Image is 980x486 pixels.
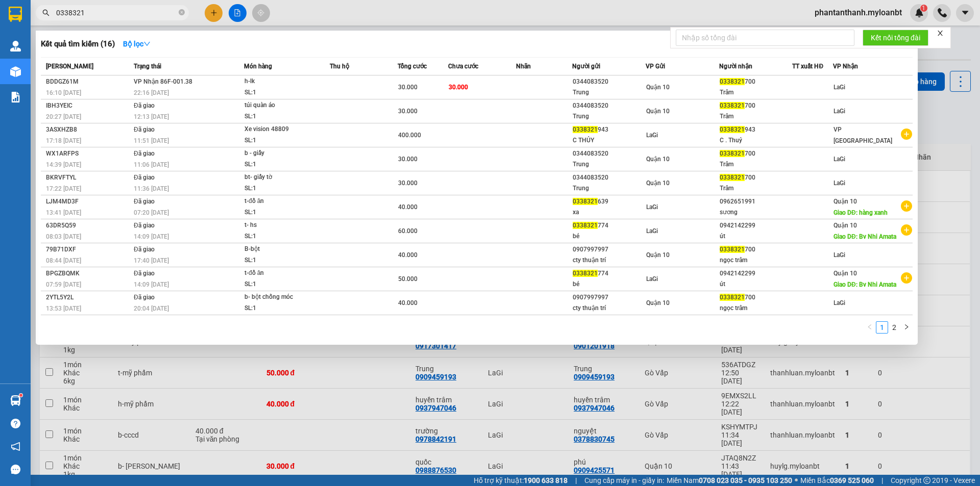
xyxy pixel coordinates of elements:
span: notification [11,442,20,451]
span: VP Gửi [646,63,665,70]
div: 943 [573,124,645,135]
div: 700 [720,292,792,303]
span: Quận 10 [646,84,670,91]
div: BPGZBQMK [46,268,131,279]
span: Đã giao [134,198,155,205]
li: 2 [888,321,900,334]
span: 12:13 [DATE] [134,113,169,120]
span: LaGi [646,227,658,235]
div: SL: 1 [244,87,321,98]
span: 400.000 [398,132,421,139]
div: BDDGZ61M [46,76,131,87]
button: Kết nối tổng đài [863,30,928,46]
div: bé [573,231,645,242]
span: left [867,324,873,330]
span: right [903,324,910,330]
div: SL: 1 [244,111,321,122]
div: 0344083520 [573,148,645,159]
span: 11:36 [DATE] [134,185,169,192]
img: warehouse-icon [10,66,21,77]
span: close-circle [179,9,185,15]
span: 20:04 [DATE] [134,305,169,312]
div: 0962651991 [720,196,792,207]
span: search [42,9,50,16]
span: Quận 10 [834,270,857,277]
span: 0338321 [720,102,745,109]
span: close [937,30,944,37]
div: ngọc trâm [720,255,792,266]
span: 11:51 [DATE] [134,137,169,144]
div: b- bột chống móc [244,292,321,303]
div: 0942142299 [720,268,792,279]
div: Xe vision 48809 [244,124,321,135]
span: 0338321 [573,222,598,229]
span: Quận 10 [646,180,670,187]
span: Giao DĐ: hàng xanh [834,209,888,216]
span: 50.000 [398,275,418,283]
span: Quận 10 [646,108,670,115]
span: Đã giao [134,102,155,109]
span: 07:59 [DATE] [46,281,81,288]
span: Đã giao [134,126,155,133]
span: 13:41 [DATE] [46,209,81,216]
button: Bộ lọcdown [115,36,159,52]
span: [PERSON_NAME] [46,63,93,70]
span: LaGi [834,156,845,163]
div: IBH3YEIC [46,100,131,111]
div: út [720,231,792,242]
span: plus-circle [901,224,912,236]
span: Đã giao [134,150,155,157]
span: 30.000 [449,84,468,91]
span: Quận 10 [646,251,670,259]
span: LaGi [646,275,658,283]
strong: Bộ lọc [123,40,151,48]
div: 3ASXHZB8 [46,124,131,135]
span: 0338321 [720,150,745,157]
span: LaGi [834,108,845,115]
div: t-đồ ăn [244,268,321,279]
a: 1 [876,322,888,333]
div: SL: 1 [244,255,321,266]
input: Tìm tên, số ĐT hoặc mã đơn [56,7,177,18]
span: 0338321 [720,78,745,85]
div: 0344083520 [573,100,645,111]
img: warehouse-icon [10,41,21,52]
span: 14:39 [DATE] [46,161,81,168]
span: Giao DĐ: Bv Nhi Amata [834,281,896,288]
div: C THỦY [573,135,645,146]
div: 700 [720,100,792,111]
div: cty thuận trí [573,303,645,314]
div: bé [573,279,645,290]
span: TT xuất HĐ [792,63,823,70]
span: Đã giao [134,222,155,229]
span: LaGi [834,180,845,187]
span: Đã giao [134,174,155,181]
div: WX1ARFPS [46,148,131,159]
div: 0907997997 [573,292,645,303]
li: Next Page [900,321,913,334]
span: 17:40 [DATE] [134,257,169,264]
div: 943 [720,124,792,135]
div: 700 [720,76,792,87]
div: SL: 1 [244,207,321,218]
span: 0338321 [573,126,598,133]
sup: 1 [19,394,22,397]
li: Previous Page [864,321,876,334]
div: Trâm [720,183,792,194]
span: 30.000 [398,156,418,163]
span: 08:44 [DATE] [46,257,81,264]
div: SL: 1 [244,159,321,170]
span: 0338321 [720,174,745,181]
span: question-circle [11,419,20,428]
span: Đã giao [134,246,155,253]
span: Chưa cước [448,63,478,70]
span: Đã giao [134,270,155,277]
div: 0344083520 [573,76,645,87]
span: 30.000 [398,84,418,91]
span: Giao DĐ: Bv Nhi Amata [834,233,896,240]
div: SL: 1 [244,279,321,290]
div: 639 [573,196,645,207]
span: down [143,40,151,47]
img: warehouse-icon [10,395,21,406]
div: Trung [573,111,645,122]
